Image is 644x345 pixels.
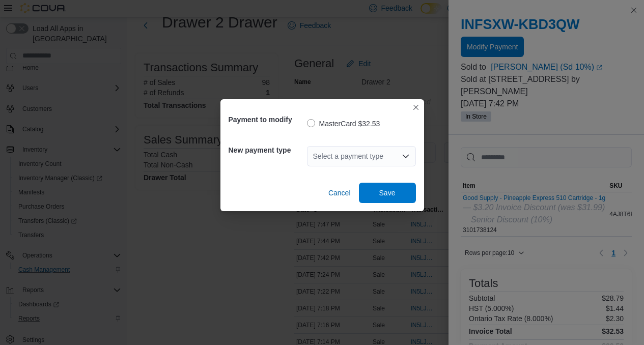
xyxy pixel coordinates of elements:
h5: New payment type [229,140,305,160]
label: MasterCard $32.53 [307,118,380,130]
span: Save [379,188,396,198]
span: Cancel [328,188,351,198]
input: Accessible screen reader label [313,150,314,162]
h5: Payment to modify [229,109,305,130]
button: Cancel [324,183,355,203]
button: Open list of options [402,152,410,160]
button: Closes this modal window [410,101,422,113]
button: Save [359,183,416,203]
